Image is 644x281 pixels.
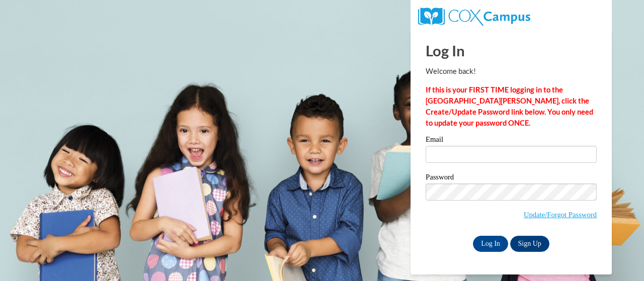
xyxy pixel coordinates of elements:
[473,236,508,252] input: Log In
[426,40,597,61] h1: Log In
[418,12,530,20] a: COX Campus
[426,66,597,77] p: Welcome back!
[426,173,597,183] label: Password
[426,136,597,146] label: Email
[418,8,530,26] img: COX Campus
[510,236,549,252] a: Sign Up
[426,85,593,127] strong: If this is your FIRST TIME logging in to the [GEOGRAPHIC_DATA][PERSON_NAME], click the Create/Upd...
[524,211,597,219] a: Update/Forgot Password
